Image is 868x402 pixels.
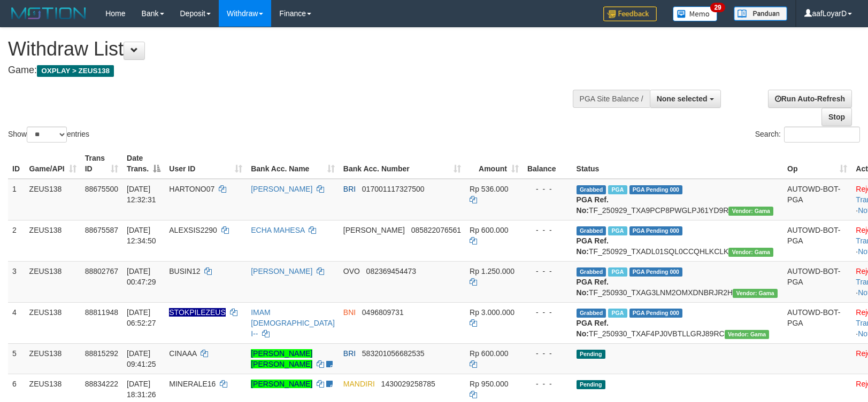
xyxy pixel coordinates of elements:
a: ECHA MAHESA [251,226,304,234]
div: - - - [527,266,568,277]
span: [DATE] 12:34:50 [127,226,156,245]
span: Rp 600.000 [470,349,508,358]
span: 88811948 [85,308,118,317]
th: Bank Acc. Number: activate to sort column ascending [339,148,465,179]
td: AUTOWD-BOT-PGA [783,261,851,302]
div: PGA Site Balance / [573,90,650,108]
span: Copy 017001117327500 to clipboard [362,185,425,193]
img: panduan.png [734,6,787,21]
th: Balance [523,148,572,179]
th: User ID: activate to sort column ascending [165,148,247,179]
th: Date Trans.: activate to sort column descending [122,148,165,179]
td: AUTOWD-BOT-PGA [783,302,851,343]
span: Marked by aafsreyleap [608,309,627,318]
span: 88675587 [85,226,118,234]
td: ZEUS138 [25,302,81,343]
span: Copy 1430029258785 to clipboard [381,380,435,388]
td: TF_250930_TXAF4PJ0VBTLLGRJ89RC [572,302,783,343]
div: - - - [527,348,568,359]
span: Grabbed [577,226,606,235]
div: - - - [527,225,568,235]
input: Search: [784,127,860,143]
span: Copy 082369454473 to clipboard [366,267,416,275]
span: Marked by aafpengsreynich [608,226,627,235]
span: Copy 0496809731 to clipboard [362,308,404,317]
span: Grabbed [577,267,606,277]
th: ID [8,148,25,179]
span: HARTONO07 [169,185,214,193]
b: PGA Ref. No: [577,237,609,256]
span: Rp 3.000.000 [470,308,514,317]
span: [DATE] 09:41:25 [127,349,156,368]
h1: Withdraw List [8,38,568,60]
b: PGA Ref. No: [577,278,609,297]
img: MOTION_logo.png [8,5,89,21]
img: Feedback.jpg [603,6,657,21]
td: 1 [8,179,25,220]
a: IMAM [DEMOGRAPHIC_DATA] I-- [251,308,335,338]
span: Pending [577,380,605,389]
td: 3 [8,261,25,302]
label: Show entries [8,127,89,143]
span: [DATE] 18:31:26 [127,380,156,399]
th: Op: activate to sort column ascending [783,148,851,179]
span: Grabbed [577,309,606,318]
span: Vendor URL: https://trx31.1velocity.biz [728,207,773,216]
h4: Game: [8,65,568,76]
img: Button%20Memo.svg [673,6,718,21]
a: [PERSON_NAME] [251,380,312,388]
div: - - - [527,379,568,389]
span: MANDIRI [343,380,375,388]
span: BRI [343,185,356,193]
span: Marked by aaftrukkakada [608,185,627,194]
th: Status [572,148,783,179]
span: [PERSON_NAME] [343,226,405,234]
span: Rp 536.000 [470,185,508,193]
span: ALEXSIS2290 [169,226,217,234]
span: MINERALE16 [169,380,216,388]
span: PGA Pending [629,185,683,194]
div: - - - [527,184,568,194]
a: Stop [821,108,852,126]
td: AUTOWD-BOT-PGA [783,220,851,261]
th: Bank Acc. Name: activate to sort column ascending [247,148,339,179]
a: [PERSON_NAME] [PERSON_NAME] [251,349,312,368]
span: 88675500 [85,185,118,193]
span: CINAAA [169,349,196,358]
span: OXPLAY > ZEUS138 [37,65,114,77]
span: [DATE] 06:52:27 [127,308,156,327]
span: PGA Pending [629,267,683,277]
span: 88834222 [85,380,118,388]
td: ZEUS138 [25,343,81,374]
span: 88815292 [85,349,118,358]
span: Nama rekening ada tanda titik/strip, harap diedit [169,308,226,317]
span: OVO [343,267,360,275]
td: ZEUS138 [25,179,81,220]
td: TF_250930_TXAG3LNM2OMXDNBRJR2H [572,261,783,302]
td: 5 [8,343,25,374]
span: PGA Pending [629,226,683,235]
th: Game/API: activate to sort column ascending [25,148,81,179]
label: Search: [755,127,860,143]
td: TF_250929_TXADL01SQL0CCQHLKCLK [572,220,783,261]
button: None selected [650,90,721,108]
td: TF_250929_TXA9PCP8PWGLPJ61YD9R [572,179,783,220]
span: Rp 600.000 [470,226,508,234]
span: None selected [657,94,708,103]
span: [DATE] 00:47:29 [127,267,156,286]
span: 29 [710,3,725,12]
td: AUTOWD-BOT-PGA [783,179,851,220]
span: Copy 085822076561 to clipboard [411,226,461,234]
td: ZEUS138 [25,220,81,261]
span: [DATE] 12:32:31 [127,185,156,204]
span: BUSIN12 [169,267,200,275]
span: Vendor URL: https://trx31.1velocity.biz [728,248,773,257]
th: Trans ID: activate to sort column ascending [81,148,122,179]
span: PGA Pending [629,309,683,318]
span: Rp 950.000 [470,380,508,388]
span: Marked by aafsreyleap [608,267,627,277]
b: PGA Ref. No: [577,195,609,215]
a: Run Auto-Refresh [768,90,852,108]
span: Vendor URL: https://trx31.1velocity.biz [733,289,778,298]
span: Rp 1.250.000 [470,267,514,275]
